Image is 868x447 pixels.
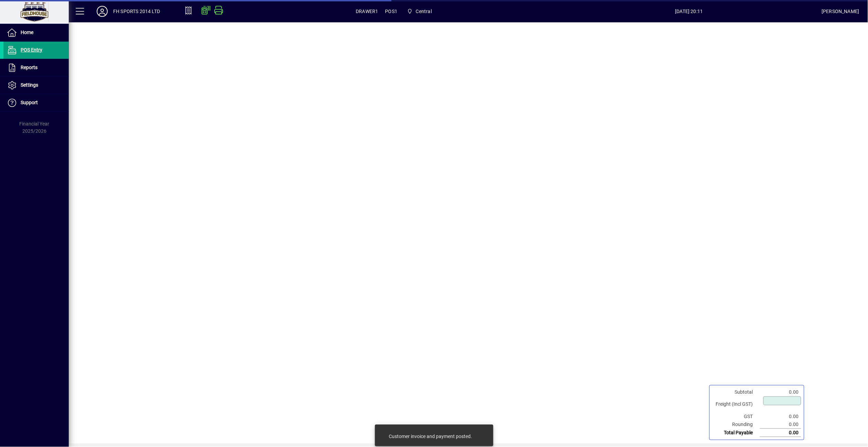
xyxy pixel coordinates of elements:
button: Profile [91,5,113,18]
span: Support [21,100,38,105]
td: Freight (Incl GST) [712,396,760,413]
a: Settings [3,77,69,94]
div: Customer invoice and payment posted. [389,433,472,440]
td: 0.00 [760,429,801,437]
span: Home [21,30,33,35]
span: Settings [21,82,38,88]
td: Rounding [712,421,760,429]
td: GST [712,413,760,421]
td: 0.00 [760,421,801,429]
a: Reports [3,59,69,76]
span: POS1 [385,6,398,17]
span: [DATE] 20:11 [557,6,822,17]
td: 0.00 [760,388,801,396]
span: Central [404,5,435,18]
span: POS Entry [21,47,42,53]
div: FH SPORTS 2014 LTD [113,6,160,17]
span: DRAWER1 [356,6,378,17]
span: Central [416,6,432,17]
a: Home [3,24,69,41]
div: [PERSON_NAME] [822,6,859,17]
td: Subtotal [712,388,760,396]
a: Support [3,94,69,111]
span: Reports [21,65,37,70]
td: Total Payable [712,429,760,437]
td: 0.00 [760,413,801,421]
